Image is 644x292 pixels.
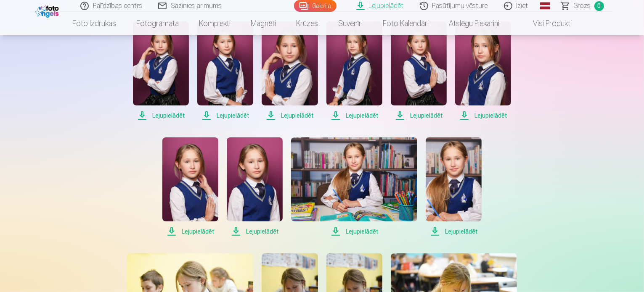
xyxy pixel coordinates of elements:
[189,12,241,35] a: Komplekti
[162,226,218,237] span: Lejupielādēt
[262,21,318,121] a: Lejupielādēt
[262,110,318,121] span: Lejupielādēt
[326,21,382,121] a: Lejupielādēt
[126,12,189,35] a: Fotogrāmata
[391,21,447,121] a: Lejupielādēt
[426,226,482,237] span: Lejupielādēt
[227,226,283,237] span: Lejupielādēt
[197,21,253,121] a: Lejupielādēt
[594,1,604,11] span: 0
[62,12,126,35] a: Foto izdrukas
[133,21,189,121] a: Lejupielādēt
[197,110,253,121] span: Lejupielādēt
[291,137,417,237] a: Lejupielādēt
[509,12,582,35] a: Visi produkti
[35,3,61,18] img: /fa1
[133,110,189,121] span: Lejupielādēt
[426,137,482,237] a: Lejupielādēt
[241,12,286,35] a: Magnēti
[373,12,439,35] a: Foto kalendāri
[227,137,283,237] a: Lejupielādēt
[326,110,382,121] span: Lejupielādēt
[439,12,509,35] a: Atslēgu piekariņi
[328,12,373,35] a: Suvenīri
[286,12,328,35] a: Krūzes
[291,226,417,237] span: Lejupielādēt
[162,137,218,237] a: Lejupielādēt
[574,1,591,11] span: Grozs
[391,110,447,121] span: Lejupielādēt
[455,21,511,121] a: Lejupielādēt
[455,110,511,121] span: Lejupielādēt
